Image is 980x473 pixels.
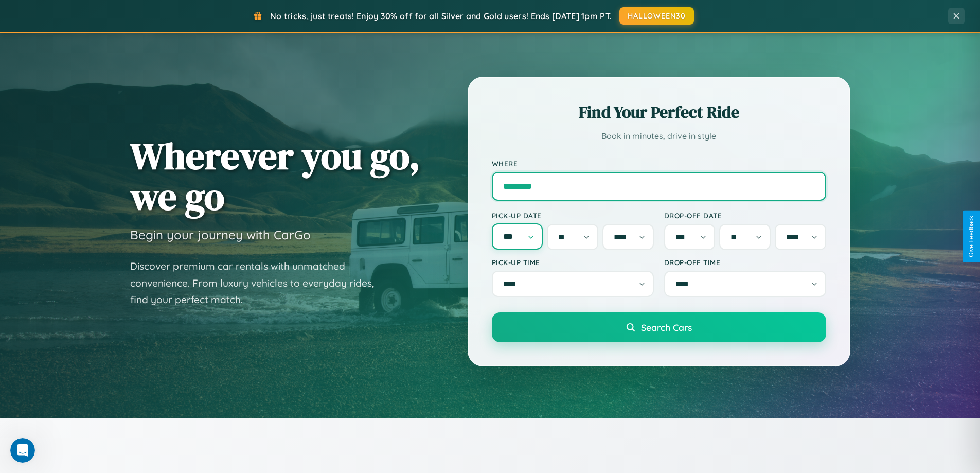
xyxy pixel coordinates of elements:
[492,312,826,342] button: Search Cars
[130,135,420,217] h1: Wherever you go, we go
[664,211,826,220] label: Drop-off Date
[270,11,612,21] span: No tricks, just treats! Enjoy 30% off for all Silver and Gold users! Ends [DATE] 1pm PT.
[130,258,387,308] p: Discover premium car rentals with unmatched convenience. From luxury vehicles to everyday rides, ...
[641,322,692,333] span: Search Cars
[492,258,654,267] label: Pick-up Time
[619,7,694,25] button: HALLOWEEN30
[968,216,975,257] div: Give Feedback
[492,211,654,220] label: Pick-up Date
[492,159,826,168] label: Where
[130,227,311,242] h3: Begin your journey with CarGo
[492,129,826,144] p: Book in minutes, drive in style
[10,438,35,463] iframe: Intercom live chat
[664,258,826,267] label: Drop-off Time
[492,101,826,124] h2: Find Your Perfect Ride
